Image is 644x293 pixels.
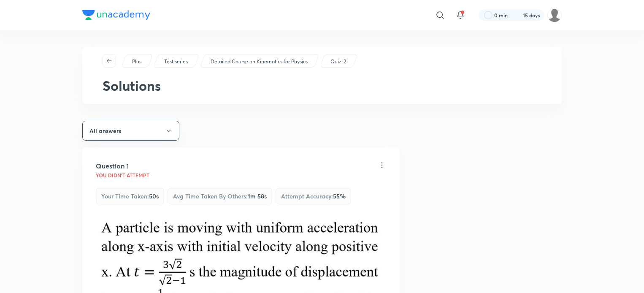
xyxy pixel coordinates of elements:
p: Detailed Course on Kinematics for Physics [211,58,308,65]
div: Your time taken : [96,188,164,204]
p: Quiz-2 [330,58,346,65]
p: Test series [164,58,188,65]
a: Plus [131,58,143,65]
p: Plus [132,58,141,65]
span: 1m 58s [248,192,267,200]
div: Avg time taken by others : [168,188,272,204]
img: streak [513,11,521,19]
a: Detailed Course on Kinematics for Physics [209,58,309,65]
img: Company Logo [82,10,150,20]
span: 55 % [333,192,346,200]
div: Attempt accuracy : [276,188,351,204]
a: Test series [163,58,189,65]
img: surabhi [547,8,562,22]
h2: Solutions [103,78,541,94]
a: Quiz-2 [329,58,348,65]
span: 50s [149,192,159,200]
h5: Question 1 [96,161,129,171]
p: You didn't Attempt [96,173,149,178]
button: All answers [82,121,179,141]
